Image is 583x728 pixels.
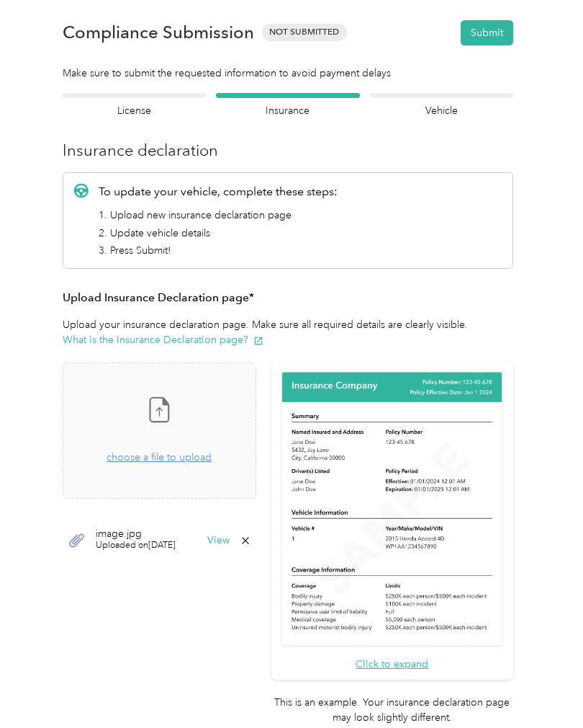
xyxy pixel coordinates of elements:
span: choose a file to upload [63,363,256,498]
h3: Insurance declaration [63,138,513,162]
button: View [207,536,230,546]
p: This is an example. Your insurance declaration page may look slightly different. [271,695,513,725]
p: Upload your insurance declaration page. Make sure all required details are clearly visible. [63,317,513,347]
h3: Upload Insurance Declaration page* [63,289,513,307]
span: Not Submitted [262,24,347,40]
h1: Compliance Submission [63,22,254,43]
p: To update your vehicle, complete these steps: [99,183,338,200]
h4: License [63,103,206,118]
button: What is the Insurance Declaration page? [63,332,263,347]
div: Make sure to submit the requested information to avoid payment delays [63,66,513,81]
img: Sample insurance declaration [279,370,505,649]
span: image.jpg [96,529,176,539]
iframe: Everlance-gr Chat Button Frame [502,647,583,728]
button: Submit [461,20,513,45]
li: 2. Update vehicle details [99,226,338,241]
button: Click to expand [356,657,428,672]
h4: Vehicle [370,103,513,118]
span: choose a file to upload [107,451,212,463]
li: 1. Upload new insurance declaration page [99,208,338,223]
h4: Insurance [216,103,359,118]
span: Uploaded on [DATE] [96,539,176,552]
li: 3. Press Submit! [99,243,338,258]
